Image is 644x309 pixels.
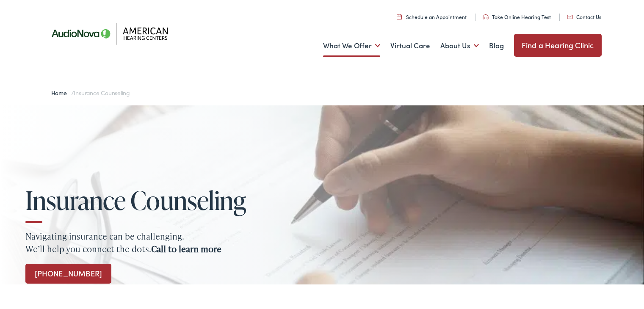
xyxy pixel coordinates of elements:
a: About Us [440,30,479,61]
img: utility icon [567,15,573,19]
img: utility icon [397,14,402,19]
a: Virtual Care [390,30,430,61]
h1: Insurance Counseling [25,186,263,214]
strong: Call to learn more [151,243,221,255]
a: Find a Hearing Clinic [514,34,602,57]
a: Schedule an Appointment [397,13,467,20]
a: Blog [489,30,504,61]
a: [PHONE_NUMBER] [25,264,111,284]
span: Insurance Counseling [74,88,130,97]
a: Home [51,88,71,97]
p: Navigating insurance can be challenging. We’ll help you connect the dots. [25,230,619,255]
img: utility icon [483,14,489,19]
a: Contact Us [567,13,601,20]
span: / [51,88,130,97]
a: What We Offer [323,30,380,61]
a: Take Online Hearing Test [483,13,551,20]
